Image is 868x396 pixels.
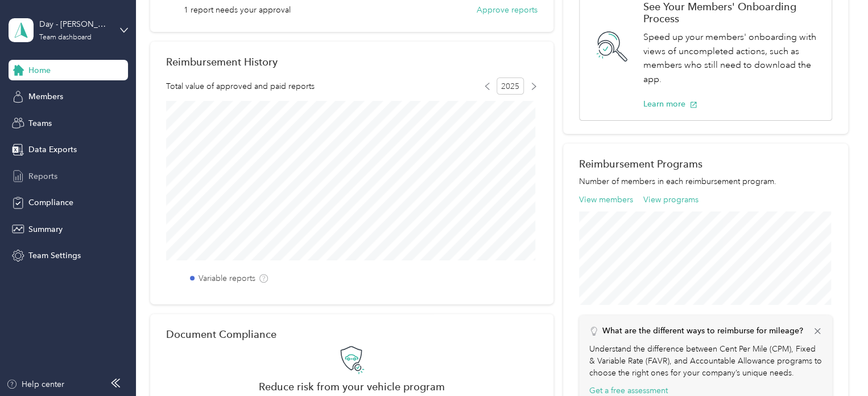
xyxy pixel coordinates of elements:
span: Summary [28,223,63,235]
label: Variable reports [199,272,255,284]
iframe: Everlance-gr Chat Button Frame [804,332,868,396]
button: View programs [643,194,698,206]
button: Learn more [643,98,697,110]
button: Approve reports [477,4,538,16]
span: Data Exports [28,144,77,156]
span: Compliance [28,197,73,209]
h1: See Your Members' Onboarding Process [643,1,820,25]
h2: Reduce risk from your vehicle program [166,381,538,393]
button: Help center [6,378,64,390]
span: Home [28,64,51,76]
button: View members [579,194,633,206]
h2: Document Compliance [166,328,276,340]
p: Number of members in each reimbursement program. [579,175,832,187]
h2: Reimbursement Programs [579,158,832,170]
span: Teams [28,117,52,129]
span: Total value of approved and paid reports [166,80,315,92]
span: Reports [28,170,57,182]
span: Members [28,91,63,103]
div: Team dashboard [39,34,92,41]
p: What are the different ways to reimburse for mileage? [602,325,803,337]
p: Speed up your members' onboarding with views of uncompleted actions, such as members who still ne... [643,30,820,86]
span: 2025 [497,77,524,95]
span: 1 report needs your approval [184,4,291,16]
div: Day - [PERSON_NAME] [39,18,110,30]
p: Understand the difference between Cent Per Mile (CPM), Fixed & Variable Rate (FAVR), and Accounta... [589,343,822,379]
h2: Reimbursement History [166,56,278,68]
span: Team Settings [28,250,81,262]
